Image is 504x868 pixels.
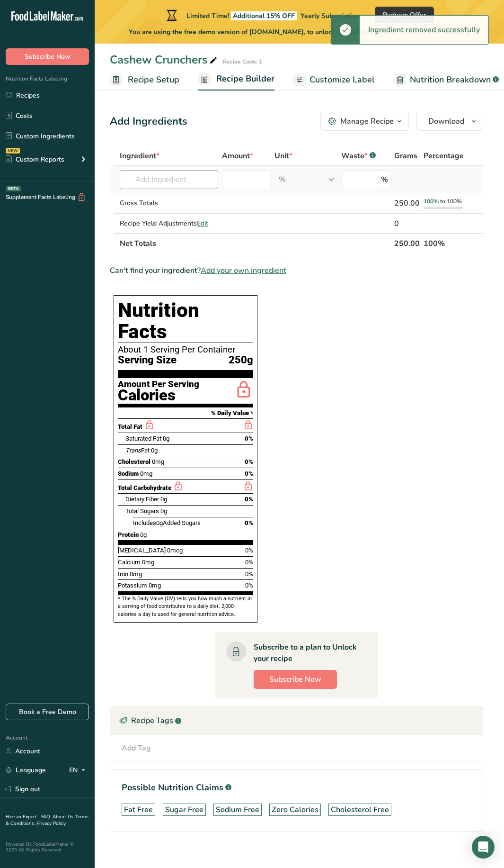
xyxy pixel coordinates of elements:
span: Saturated Fat [125,435,161,442]
span: You are using the free demo version of [DOMAIN_NAME], to unlock all features please choose one of... [129,27,470,37]
span: [MEDICAL_DATA] [118,547,166,554]
div: Waste [341,150,376,162]
th: Net Totals [118,233,392,253]
button: Manage Recipe [320,112,409,131]
span: 0% [245,470,253,477]
span: 0g [160,507,167,515]
span: Ingredient [120,150,159,162]
span: Calcium [118,559,141,566]
div: EN [69,765,89,776]
span: 0g [160,496,167,503]
span: Total Carbohydrate [118,484,171,491]
button: Subscribe Now [254,670,337,689]
th: 100% [422,233,466,253]
span: 0mg [152,458,164,465]
span: Percentage [424,150,464,162]
div: Limited Time! [165,9,360,21]
span: 0% [245,458,253,465]
div: Zero Calories [272,804,318,815]
div: Recipe Yield Adjustments [120,218,218,228]
a: Nutrition Breakdown [394,69,499,90]
span: Recipe Builder [216,72,274,85]
span: Nutrition Breakdown [410,73,491,86]
span: 0% [245,547,253,554]
span: Subscribe Now [269,674,321,685]
span: Amount [222,150,253,162]
span: Cholesterol [118,458,150,465]
a: Book a Free Demo [6,704,89,720]
div: Add Ingredients [110,114,187,129]
span: 0% [245,519,253,526]
span: Fat [125,447,150,454]
div: 250.00 [394,198,420,209]
div: About 1 Serving Per Container [118,345,253,354]
span: Dietary Fiber [125,496,159,503]
span: 0g [163,435,169,442]
div: Manage Recipe [340,116,394,127]
span: 250g [229,354,253,366]
span: Total Sugars [125,507,159,515]
span: Edit [197,219,208,228]
i: Trans [125,447,141,454]
div: Gross Totals [120,198,218,208]
section: * The % Daily Value (DV) tells you how much a nutrient in a serving of food contributes to a dail... [118,595,253,618]
a: Customize Label [293,69,375,90]
div: Cholesterol Free [331,804,389,815]
button: Subscribe Now [6,48,89,65]
span: to 100% [440,198,462,205]
span: Potassium [118,582,147,589]
div: 0 [394,218,420,229]
span: Redeem Offer [383,10,426,20]
span: Grams [394,150,417,162]
button: Download [416,112,483,131]
a: Language [6,762,46,778]
span: 0g [151,447,158,454]
span: Protein [118,531,139,538]
section: % Daily Value * [118,407,253,419]
div: Add Tag [122,742,151,754]
span: Customize Label [309,73,375,86]
a: FAQ . [41,814,53,820]
h1: Possible Nutrition Claims [122,781,471,794]
span: Includes Added Sugars [133,519,201,526]
a: About Us . [53,814,75,820]
span: 0% [245,582,253,589]
span: Sodium [118,470,139,477]
span: Add your own ingredient [201,265,286,276]
a: Terms & Conditions . [6,814,88,827]
div: BETA [6,186,21,191]
span: Yearly Subscription [301,11,360,20]
div: Sugar Free [165,804,203,815]
a: Recipe Setup [110,69,179,90]
span: 0mg [140,470,152,477]
div: Recipe Tags [110,706,483,735]
span: Additional 15% OFF [231,11,297,20]
button: Redeem Offer [375,7,434,23]
span: 0g [156,519,163,526]
div: Can't find your ingredient? [110,265,483,276]
span: 0mg [142,559,154,566]
span: Iron [118,570,128,578]
div: Custom Reports [6,154,64,164]
span: Download [428,116,464,127]
span: 0% [245,496,253,503]
span: 0% [245,570,253,578]
span: 0% [245,435,253,442]
span: 100% [424,198,439,205]
span: 0mg [130,570,142,578]
div: Sodium Free [216,804,259,815]
span: Unit [274,150,292,162]
span: 0g [140,531,147,538]
span: 0mg [149,582,161,589]
span: 0mcg [167,547,183,554]
a: Hire an Expert . [6,814,39,820]
div: Calories [118,389,199,402]
div: Ingredient removed successfully [360,16,488,44]
div: Recipe Code: 1 [223,57,262,66]
span: Serving Size [118,354,177,366]
div: NEW [6,148,20,154]
div: Cashew Crunchers [110,51,219,68]
a: Recipe Builder [198,68,274,91]
span: Total Fat [118,423,142,430]
span: 0% [245,559,253,566]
